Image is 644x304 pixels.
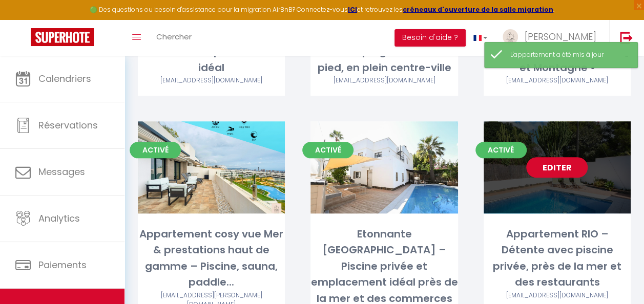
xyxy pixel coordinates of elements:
img: ... [503,29,518,45]
div: Airbnb [484,291,631,300]
div: L'appartement a été mis à jour [510,50,627,60]
span: Activé [130,142,181,158]
a: ICI [348,5,357,14]
a: Editer [526,157,588,178]
div: Appartement cosy vue Mer & prestations haut de gamme – Piscine, sauna, paddle... [138,226,285,291]
span: Calendriers [38,72,91,85]
span: Messages [38,165,85,178]
img: Super Booking [31,28,94,46]
div: Airbnb [138,76,285,85]
a: Chercher [149,20,199,56]
span: Chercher [156,31,192,42]
span: Activé [475,142,527,158]
span: Réservations [38,119,98,132]
a: ... [PERSON_NAME] [495,20,609,56]
span: Analytics [38,212,80,225]
span: Activé [302,142,354,158]
iframe: Chat [600,258,636,296]
div: Airbnb [484,76,631,85]
span: Paiements [38,258,87,271]
a: créneaux d'ouverture de la salle migration [403,5,553,14]
div: Appartement RIO – Détente avec piscine privée, près de la mer et des restaurants [484,226,631,291]
button: Ouvrir le widget de chat LiveChat [8,4,39,35]
span: [PERSON_NAME] [525,30,596,43]
button: Besoin d'aide ? [394,29,466,47]
img: logout [620,31,633,44]
div: Airbnb [310,76,458,85]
